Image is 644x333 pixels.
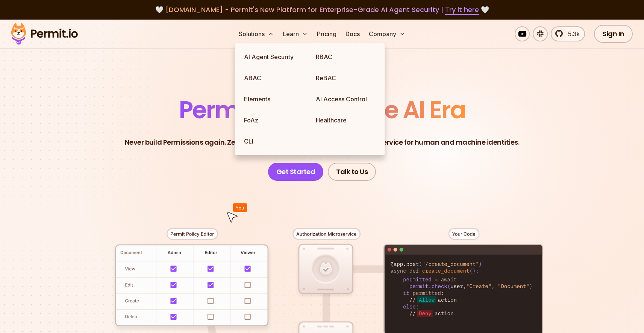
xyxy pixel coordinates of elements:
[328,163,376,181] a: Talk to Us
[238,131,310,152] a: CLI
[238,46,310,67] a: AI Agent Security
[314,26,339,41] a: Pricing
[310,89,382,110] a: AI Access Control
[594,25,633,43] a: Sign In
[238,67,310,89] a: ABAC
[342,26,363,41] a: Docs
[564,29,580,38] span: 5.3k
[310,110,382,131] a: Healthcare
[179,93,465,127] span: Permissions for The AI Era
[238,110,310,131] a: FoAz
[310,67,382,89] a: ReBAC
[8,21,81,47] img: Permit logo
[310,46,382,67] a: RBAC
[445,5,479,15] a: Try it here
[165,5,479,14] span: [DOMAIN_NAME] - Permit's New Platform for Enterprise-Grade AI Agent Security |
[551,26,585,41] a: 5.3k
[280,26,311,41] button: Learn
[236,26,277,41] button: Solutions
[18,5,626,15] div: 🤍 🤍
[238,89,310,110] a: Elements
[125,137,520,148] p: Never build Permissions again. Zero-latency fine-grained authorization as a service for human and...
[268,163,324,181] a: Get Started
[366,26,408,41] button: Company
